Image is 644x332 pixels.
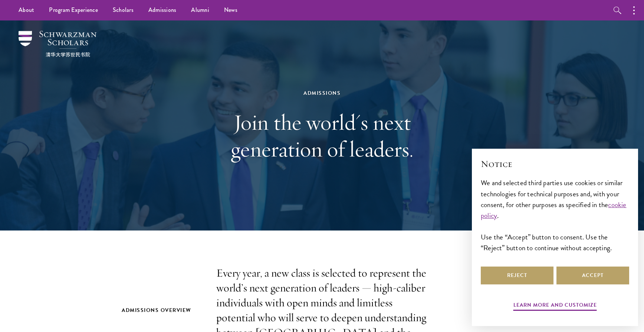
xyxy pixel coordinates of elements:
[194,88,450,98] div: Admissions
[19,31,96,57] img: Schwarzman Scholars
[122,306,201,315] h2: Admissions Overview
[481,199,627,221] a: cookie policy
[481,267,553,284] button: Reject
[513,300,597,312] button: Learn more and customize
[481,158,629,170] h2: Notice
[194,109,450,162] h1: Join the world's next generation of leaders.
[556,267,629,284] button: Accept
[481,177,629,253] div: We and selected third parties use cookies or similar technologies for technical purposes and, wit...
